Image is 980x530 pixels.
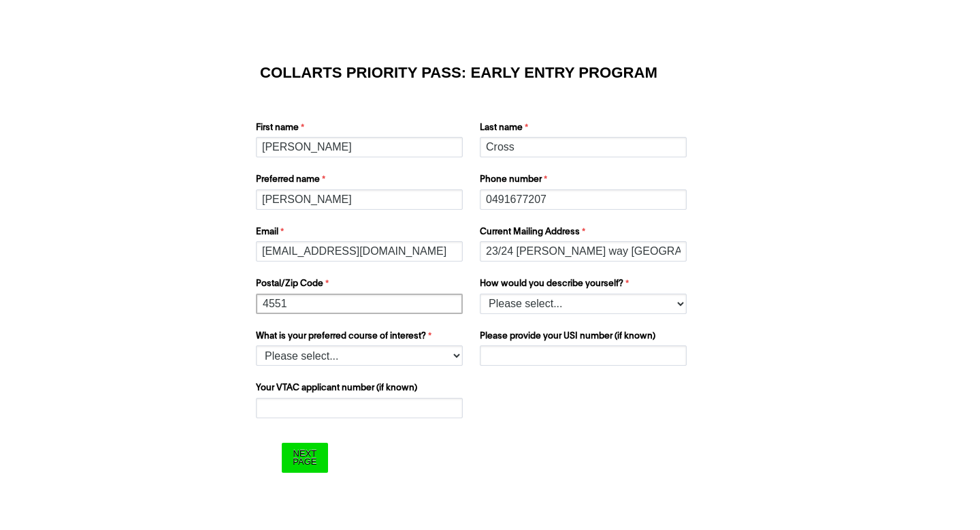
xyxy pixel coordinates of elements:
[256,398,463,418] input: Your VTAC applicant number (if known)
[480,241,687,262] input: Current Mailing Address
[480,189,687,210] input: Phone number
[480,330,690,346] label: Please provide your USI number (if known)
[480,277,690,294] label: How would you describe yourself?
[256,173,466,189] label: Preferred name
[256,277,466,294] label: Postal/Zip Code
[480,345,687,366] input: Please provide your USI number (if known)
[480,294,687,314] select: How would you describe yourself?
[260,66,720,80] h1: COLLARTS PRIORITY PASS: EARLY ENTRY PROGRAM
[256,137,463,157] input: First name
[256,345,463,366] select: What is your preferred course of interest?
[256,189,463,210] input: Preferred name
[480,121,690,138] label: Last name
[480,173,690,189] label: Phone number
[480,137,687,157] input: Last name
[256,330,466,346] label: What is your preferred course of interest?
[256,121,466,138] label: First name
[282,443,327,472] input: Next Page
[256,225,466,242] label: Email
[480,225,690,242] label: Current Mailing Address
[256,241,463,262] input: Email
[256,294,463,314] input: Postal/Zip Code
[256,381,466,398] label: Your VTAC applicant number (if known)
